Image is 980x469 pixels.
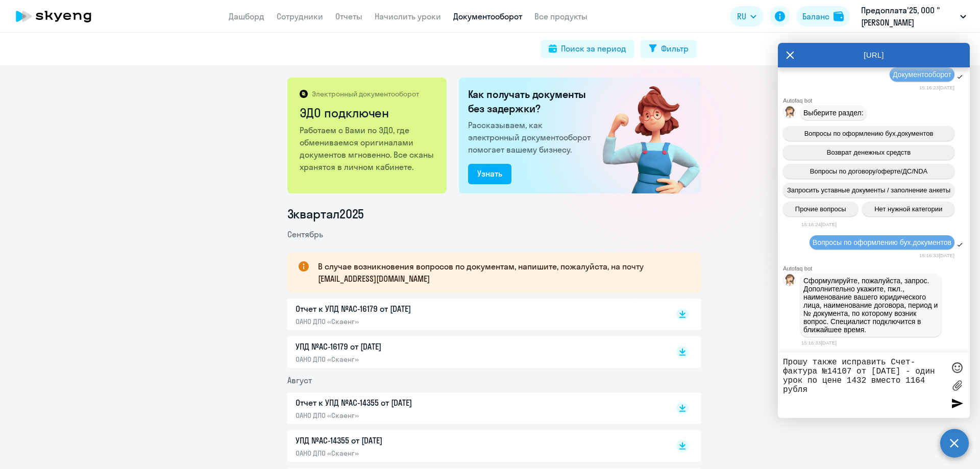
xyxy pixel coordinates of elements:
[296,303,510,315] p: Отчет к УПД №AC-16179 от [DATE]
[318,260,682,285] p: В случае возникновения вопросов по документам, напишите, пожалуйста, на почту [EMAIL_ADDRESS][DOM...
[802,10,829,22] div: Баланс
[296,303,655,326] a: Отчет к УПД №AC-16179 от [DATE]ОАНО ДПО «Скаенг»
[296,449,510,458] p: ОАНО ДПО «Скаенг»
[534,11,587,21] a: Все продукты
[586,78,701,193] img: connected
[287,229,323,239] span: Сентябрь
[783,126,954,141] button: Вопросы по оформлению бух.документов
[335,11,362,21] a: Отчеты
[287,375,312,385] span: Август
[796,6,850,27] button: Балансbalance
[296,434,510,447] p: УПД №AC-14355 от [DATE]
[730,6,764,27] button: RU
[783,106,796,121] img: bot avatar
[296,411,510,420] p: ОАНО ДПО «Скаенг»
[783,202,858,216] button: Прочие вопросы
[277,11,323,21] a: Сотрудники
[296,340,655,364] a: УПД №AC-16179 от [DATE]ОАНО ДПО «Скаенг»
[296,355,510,364] p: ОАНО ДПО «Скаенг»
[641,40,697,58] button: Фильтр
[861,4,956,29] p: Предоплата'25, ООО "[PERSON_NAME] РАМЕНСКОЕ"
[874,205,942,213] span: Нет нужной категории
[561,42,626,55] div: Поиск за период
[803,277,940,334] span: Сформулируйте, пожалуйста, запрос. Дополнительно укажите, пжл., наименование вашего юридического ...
[661,42,689,55] div: Фильтр
[783,183,954,198] button: Запросить уставные документы / заполнение анкеты
[287,206,701,222] li: 3 квартал 2025
[783,274,796,289] img: bot avatar
[919,253,954,258] time: 15:16:33[DATE]
[856,4,971,29] button: Предоплата'25, ООО "[PERSON_NAME] РАМЕНСКОЕ"
[810,167,927,175] span: Вопросы по договору/оферте/ДС/NDA
[783,358,944,413] textarea: Прошу также исправить Счет-фактура №14107 от [DATE] - один урок по цене 1432 вместо 1164 рубля
[827,149,911,156] span: Возврат денежных средств
[312,89,419,98] p: Электронный документооборот
[229,11,264,21] a: Дашборд
[296,397,655,420] a: Отчет к УПД №AC-14355 от [DATE]ОАНО ДПО «Скаенг»
[783,97,970,104] div: Autofaq bot
[862,202,954,216] button: Нет нужной категории
[949,378,965,393] label: Лимит 10 файлов
[453,11,522,21] a: Документооборот
[300,124,436,173] p: Работаем с Вами по ЭДО, где обмениваемся оригиналами документов мгновенно. Все сканы хранятся в л...
[803,109,864,117] span: Выберите раздел:
[375,11,441,21] a: Начислить уроки
[468,164,511,184] button: Узнать
[477,167,502,180] div: Узнать
[783,145,954,160] button: Возврат денежных средств
[795,205,846,213] span: Прочие вопросы
[737,10,746,22] span: RU
[300,105,436,121] h2: ЭДО подключен
[813,238,951,246] span: Вопросы по оформлению бух.документов
[893,70,951,79] span: Документооборот
[834,11,844,21] img: balance
[919,85,954,90] time: 15:16:23[DATE]
[468,119,595,156] p: Рассказываем, как электронный документооборот помогает вашему бизнесу.
[783,265,970,271] div: Autofaq bot
[468,87,595,116] h2: Как получать документы без задержки?
[296,397,510,409] p: Отчет к УПД №AC-14355 от [DATE]
[296,434,655,458] a: УПД №AC-14355 от [DATE]ОАНО ДПО «Скаенг»
[787,186,950,194] span: Запросить уставные документы / заполнение анкеты
[296,340,510,353] p: УПД №AC-16179 от [DATE]
[801,340,837,345] time: 15:16:33[DATE]
[541,40,634,58] button: Поиск за период
[296,317,510,326] p: ОАНО ДПО «Скаенг»
[783,164,954,179] button: Вопросы по договору/оферте/ДС/NDA
[804,130,934,137] span: Вопросы по оформлению бух.документов
[801,221,837,227] time: 15:16:24[DATE]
